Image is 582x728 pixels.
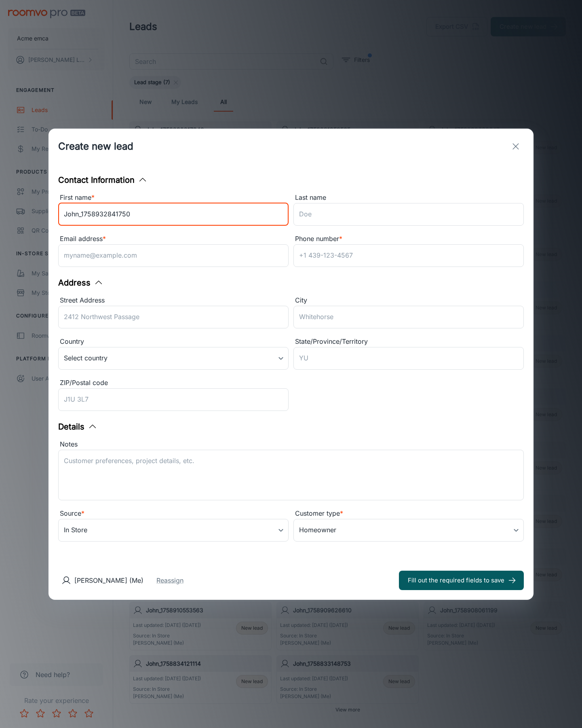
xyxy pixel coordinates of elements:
[58,139,133,154] h1: Create new lead
[58,508,289,519] div: Source
[293,519,524,542] div: Homeowner
[58,336,289,347] div: Country
[58,519,289,542] div: In Store
[293,193,524,203] div: Last name
[58,388,289,411] input: J1U 3L7
[293,336,524,347] div: State/Province/Territory
[58,203,289,226] input: John
[58,234,289,244] div: Email address
[58,378,289,388] div: ZIP/Postal code
[508,138,524,154] button: exit
[293,244,524,267] input: +1 439-123-4567
[58,295,289,306] div: Street Address
[58,306,289,328] input: 2412 Northwest Passage
[58,244,289,267] input: myname@example.com
[293,295,524,306] div: City
[156,576,183,585] button: Reassign
[58,174,148,186] button: Contact Information
[293,306,524,328] input: Whitehorse
[58,439,524,450] div: Notes
[58,193,289,203] div: First name
[74,576,143,585] p: [PERSON_NAME] (Me)
[293,203,524,226] input: Doe
[293,347,524,370] input: YU
[58,421,97,433] button: Details
[399,571,524,590] button: Fill out the required fields to save
[58,277,103,289] button: Address
[293,508,524,519] div: Customer type
[293,234,524,244] div: Phone number
[58,347,289,370] div: Select country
